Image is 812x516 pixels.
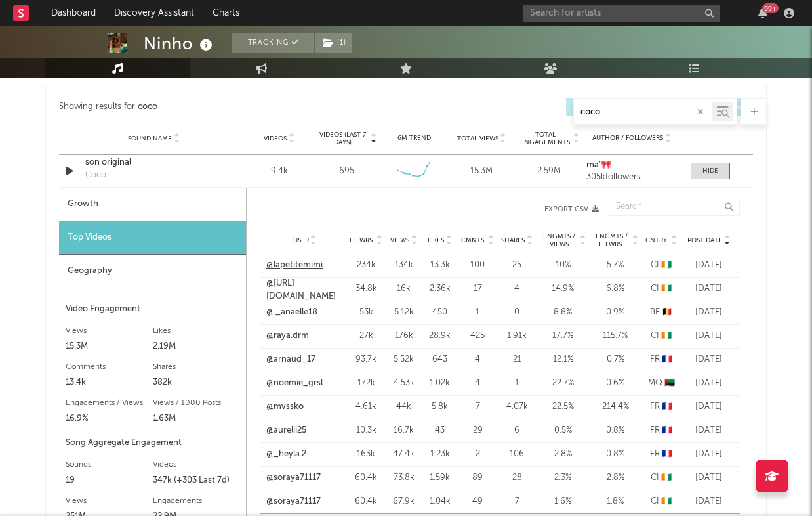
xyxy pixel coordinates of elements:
[592,232,630,248] span: Engmts / Fllwrs.
[425,400,455,414] div: 5.8k
[684,282,733,295] div: [DATE]
[66,375,153,391] div: 13.4k
[500,259,533,272] div: 25
[350,330,382,343] div: 27k
[461,400,494,414] div: 7
[461,495,494,508] div: 49
[662,450,672,458] span: 🇫🇷
[66,359,153,375] div: Comments
[264,135,287,142] span: Videos
[451,165,512,178] div: 15.3M
[500,377,533,390] div: 1
[266,377,323,390] a: @noemie_grsl
[762,3,779,13] div: 99 +
[500,306,533,319] div: 0
[661,261,672,269] span: 🇨🇮
[339,165,354,178] div: 695
[389,330,418,343] div: 176k
[684,471,733,484] div: [DATE]
[664,379,675,387] span: 🇲🇶
[128,135,172,142] span: Sound Name
[662,426,672,435] span: 🇫🇷
[425,448,455,461] div: 1.23k
[592,306,638,319] div: 0.9 %
[153,323,240,339] div: Likes
[645,282,678,295] div: CI
[389,353,418,366] div: 5.52k
[500,282,533,295] div: 4
[390,236,409,244] span: Views
[350,306,382,319] div: 53k
[645,424,678,437] div: FR
[662,355,672,364] span: 🇫🇷
[500,400,533,414] div: 4.07k
[519,165,580,178] div: 2.59M
[540,471,586,484] div: 2.3 %
[153,411,240,427] div: 1.63M
[592,495,638,508] div: 1.8 %
[540,259,586,272] div: 10 %
[592,448,638,461] div: 0.8 %
[389,424,418,437] div: 16.7k
[592,134,663,142] span: Author / Followers
[266,353,315,366] a: @arnaud_17
[461,377,494,390] div: 4
[350,236,375,244] span: Fllwrs.
[592,353,638,366] div: 0.7 %
[315,33,352,53] button: (1)
[153,339,240,355] div: 2.19M
[461,353,494,366] div: 4
[684,259,733,272] div: [DATE]
[66,473,153,488] div: 19
[540,282,586,295] div: 14.9 %
[249,165,310,178] div: 9.4k
[461,236,486,244] span: Cmnts.
[684,353,733,366] div: [DATE]
[609,198,740,216] input: Search...
[266,424,306,437] a: @aurelii25
[461,471,494,484] div: 89
[316,131,369,146] span: Videos (last 7 days)
[586,161,611,169] strong: ma’🎀
[273,205,599,213] button: Export CSV
[66,301,239,317] div: Video Engagement
[684,306,733,319] div: [DATE]
[501,236,525,244] span: Shares
[684,377,733,390] div: [DATE]
[461,259,494,272] div: 100
[684,330,733,343] div: [DATE]
[461,306,494,319] div: 1
[153,359,240,375] div: Shares
[350,424,382,437] div: 10.3k
[266,259,323,272] a: @lapetitemimi
[85,156,222,169] a: son original
[645,471,678,484] div: CI
[461,448,494,461] div: 2
[500,424,533,437] div: 6
[592,471,638,484] div: 2.8 %
[425,495,455,508] div: 1.04k
[540,377,586,390] div: 22.7 %
[540,232,578,248] span: Engmts / Views
[425,330,455,343] div: 28.9k
[645,330,678,343] div: CI
[540,495,586,508] div: 1.6 %
[232,33,314,53] button: Tracking
[500,471,533,484] div: 28
[425,377,455,390] div: 1.02k
[592,282,638,295] div: 6.8 %
[266,471,321,484] a: @soraya71117
[592,377,638,390] div: 0.6 %
[661,473,672,482] span: 🇨🇮
[500,353,533,366] div: 21
[266,330,309,343] a: @raya.drm
[645,306,678,319] div: BE
[266,448,306,461] a: @_heyla.2
[540,330,586,343] div: 17.7 %
[425,471,455,484] div: 1.59k
[314,33,353,53] span: ( 1 )
[461,330,494,343] div: 425
[592,424,638,437] div: 0.8 %
[662,308,672,316] span: 🇧🇪
[59,255,246,288] div: Geography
